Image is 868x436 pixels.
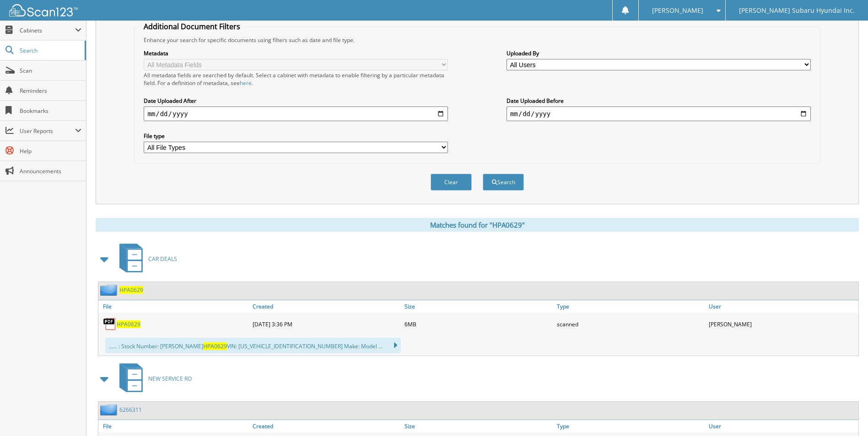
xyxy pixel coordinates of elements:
[507,106,811,121] input: end
[20,47,80,54] span: Search
[20,127,75,135] span: User Reports
[98,420,250,432] a: File
[402,315,554,333] div: 6MB
[148,255,177,263] span: CAR DEALS
[706,300,858,313] a: User
[402,420,554,432] a: Size
[96,218,859,232] div: Matches found for "HPA0629"
[250,315,402,333] div: [DATE] 3:36 PM
[240,79,252,87] a: here
[20,147,81,155] span: Help
[20,27,75,34] span: Cabinets
[105,338,401,353] div: ...... : Stock Number: [PERSON_NAME] VIN: [US_VEHICLE_IDENTIFICATION_NUMBER] Make: Model ...
[507,97,811,105] label: Date Uploaded Before
[98,300,250,313] a: File
[739,8,855,13] span: [PERSON_NAME] Subaru Hyundai Inc.
[119,286,143,294] a: HPA0629
[117,320,140,328] a: HPA0629
[652,8,703,13] span: [PERSON_NAME]
[100,404,119,415] img: folder2.png
[822,392,868,436] iframe: Chat Widget
[144,106,448,121] input: start
[114,361,192,397] a: NEW SERVICE RO
[706,420,858,432] a: User
[250,420,402,432] a: Created
[139,36,815,44] div: Enhance your search for specific documents using filters such as date and file type.
[555,315,706,333] div: scanned
[20,67,81,74] span: Scan
[20,87,81,95] span: Reminders
[144,49,448,57] label: Metadata
[100,284,119,296] img: folder2.png
[20,167,81,175] span: Announcements
[706,315,858,333] div: [PERSON_NAME]
[119,406,142,414] a: 6266311
[555,420,706,432] a: Type
[144,132,448,140] label: File type
[250,300,402,313] a: Created
[148,375,192,383] span: NEW SERVICE RO
[144,71,448,87] div: All metadata fields are searched by default. Select a cabinet with metadata to enable filtering b...
[114,241,177,277] a: CAR DEALS
[139,21,245,32] legend: Additional Document Filters
[555,300,706,313] a: Type
[483,174,524,191] button: Search
[402,300,554,313] a: Size
[9,4,78,16] img: scan123-logo-white.svg
[203,342,227,350] span: HPA0629
[20,107,81,115] span: Bookmarks
[507,49,811,57] label: Uploaded By
[103,317,117,331] img: PDF.png
[144,97,448,105] label: Date Uploaded After
[431,174,472,191] button: Clear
